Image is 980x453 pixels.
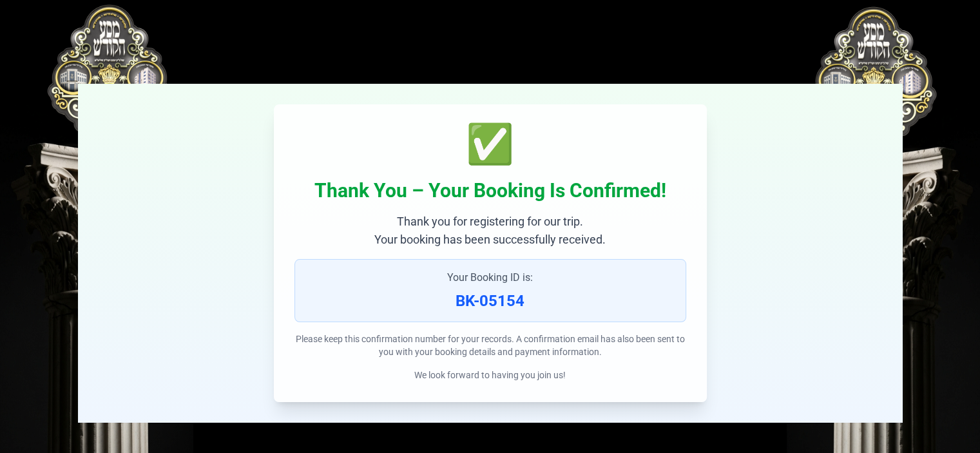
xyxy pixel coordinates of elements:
p: BK-05154 [305,291,675,311]
h2: Thank You – Your Booking Is Confirmed! [294,179,686,202]
p: We look forward to having you join us! [294,369,686,381]
p: Please keep this confirmation number for your records. A confirmation email has also been sent to... [294,333,686,358]
div: ✅ [294,125,686,164]
p: Your Booking ID is: [305,270,675,285]
p: Thank you for registering for our trip. Your booking has been successfully received. [294,213,686,249]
